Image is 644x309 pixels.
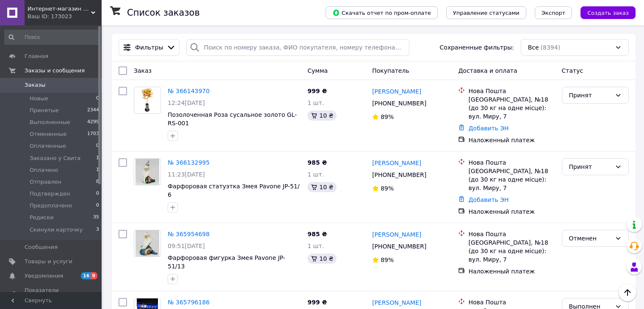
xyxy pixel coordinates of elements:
[468,136,555,144] div: Наложенный платеж
[372,230,421,239] a: [PERSON_NAME]
[4,30,100,45] input: Поиск
[468,230,555,238] div: Нова Пошта
[468,267,555,276] div: Наложенный платеж
[439,43,514,52] span: Сохраненные фильтры:
[446,6,526,19] button: Управление статусами
[96,190,99,198] span: 0
[135,159,159,185] img: Фото товару
[372,298,421,307] a: [PERSON_NAME]
[87,130,99,138] span: 1703
[93,214,99,221] span: 35
[30,178,61,186] span: Отправлен
[381,185,394,192] span: 89%
[25,272,63,280] span: Уведомления
[307,171,324,178] span: 1 шт.
[307,159,327,166] span: 985 ₴
[28,5,91,13] span: Интернет-магазин АКБ (подарки и сувениры, декор и посуда)
[372,67,409,74] span: Покупатель
[468,158,555,167] div: Нова Пошта
[458,67,517,74] span: Доставка и оплата
[587,10,629,16] span: Создать заказ
[468,196,509,203] a: Добавить ЭН
[468,167,555,192] div: [GEOGRAPHIC_DATA], №18 (до 30 кг на одне місце): вул. Миру, 7
[326,6,438,19] button: Скачать отчет по пром-оплате
[569,162,611,171] div: Принят
[168,171,205,178] span: 11:23[DATE]
[535,6,572,19] button: Экспорт
[134,230,161,257] a: Фото товару
[619,284,636,301] button: Наверх
[528,43,539,52] span: Все
[168,183,299,198] a: Фарфоровая статуэтка Змея Pavone JP-51/ 6
[96,95,99,102] span: 0
[30,202,72,210] span: Предоплачено
[372,243,426,250] span: [PHONE_NUMBER]
[307,299,327,306] span: 999 ₴
[134,158,161,185] a: Фото товару
[168,99,205,106] span: 12:24[DATE]
[468,87,555,95] div: Нова Пошта
[453,10,520,16] span: Управление статусами
[580,6,636,19] button: Создать заказ
[96,166,99,174] span: 1
[468,298,555,306] div: Нова Пошта
[468,125,509,132] a: Добавить ЭН
[307,110,337,121] div: 10 ₴
[372,100,426,107] span: [PHONE_NUMBER]
[81,272,91,279] span: 16
[135,43,163,52] span: Фильтры
[96,202,99,210] span: 0
[372,87,421,96] a: [PERSON_NAME]
[25,243,58,251] span: Сообщения
[307,182,337,192] div: 10 ₴
[134,87,161,114] a: Фото товару
[127,8,200,18] h1: Список заказов
[91,272,97,279] span: 9
[541,44,561,51] span: (8394)
[96,178,99,186] span: 8
[28,13,102,20] div: Ваш ID: 173023
[30,154,80,162] span: Заказано у Свита
[30,190,70,198] span: Подтвержден
[25,52,48,60] span: Главная
[137,87,158,113] img: Фото товару
[96,226,99,234] span: 3
[307,254,337,264] div: 10 ₴
[468,207,555,216] div: Наложенный платеж
[468,95,555,121] div: [GEOGRAPHIC_DATA], №18 (до 30 кг на одне місце): вул. Миру, 7
[135,230,159,257] img: Фото товару
[96,154,99,162] span: 1
[372,159,421,167] a: [PERSON_NAME]
[25,81,45,89] span: Заказы
[168,254,285,270] a: Фарфоровая фигурка Змея Pavone JP-51/13
[307,99,324,106] span: 1 шт.
[168,299,210,306] a: № 365796186
[134,67,152,74] span: Заказ
[30,95,48,102] span: Новые
[168,111,297,127] a: Позолоченная Роза сусальное золото GL-RS-001
[372,171,426,178] span: [PHONE_NUMBER]
[25,67,85,74] span: Заказы и сообщения
[168,88,210,94] a: № 366143970
[96,142,99,150] span: 0
[186,39,409,56] input: Поиск по номеру заказа, ФИО покупателя, номеру телефона, Email, номеру накладной
[569,91,611,100] div: Принят
[168,243,205,249] span: 09:51[DATE]
[87,119,99,126] span: 4299
[30,130,66,138] span: Отмененные
[381,113,394,120] span: 89%
[569,234,611,243] div: Отменен
[30,142,66,150] span: Оплаченные
[168,159,210,166] a: № 366132995
[25,287,78,302] span: Показатели работы компании
[30,119,70,126] span: Выполненные
[25,258,72,265] span: Товары и услуги
[468,238,555,264] div: [GEOGRAPHIC_DATA], №18 (до 30 кг на одне місце): вул. Миру, 7
[30,107,59,114] span: Принятые
[30,166,58,174] span: Оплачено
[562,67,583,74] span: Статус
[30,226,83,234] span: Скинули карточку
[87,107,99,114] span: 2344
